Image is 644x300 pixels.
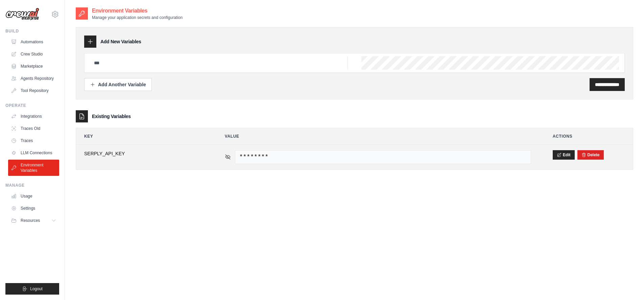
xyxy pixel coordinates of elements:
[92,113,131,120] h3: Existing Variables
[5,28,59,34] div: Build
[8,37,59,47] a: Automations
[92,15,183,20] p: Manage your application secrets and configuration
[21,218,40,223] span: Resources
[84,78,152,91] button: Add Another Variable
[8,135,59,146] a: Traces
[84,150,203,157] span: SERPLY_API_KEY
[8,61,59,72] a: Marketplace
[553,150,575,160] button: Edit
[5,8,39,21] img: Logo
[5,283,59,295] button: Logout
[5,103,59,108] div: Operate
[8,85,59,96] a: Tool Repository
[76,128,211,144] th: Key
[5,183,59,188] div: Manage
[92,7,183,15] h2: Environment Variables
[100,38,141,45] h3: Add New Variables
[217,128,539,144] th: Value
[8,111,59,122] a: Integrations
[90,81,146,88] div: Add Another Variable
[8,147,59,158] a: LLM Connections
[8,160,59,176] a: Environment Variables
[8,73,59,84] a: Agents Repository
[30,286,43,292] span: Logout
[8,49,59,60] a: Crew Studio
[8,191,59,202] a: Usage
[8,123,59,134] a: Traces Old
[581,152,600,158] button: Delete
[8,215,59,226] button: Resources
[545,128,633,144] th: Actions
[8,203,59,214] a: Settings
